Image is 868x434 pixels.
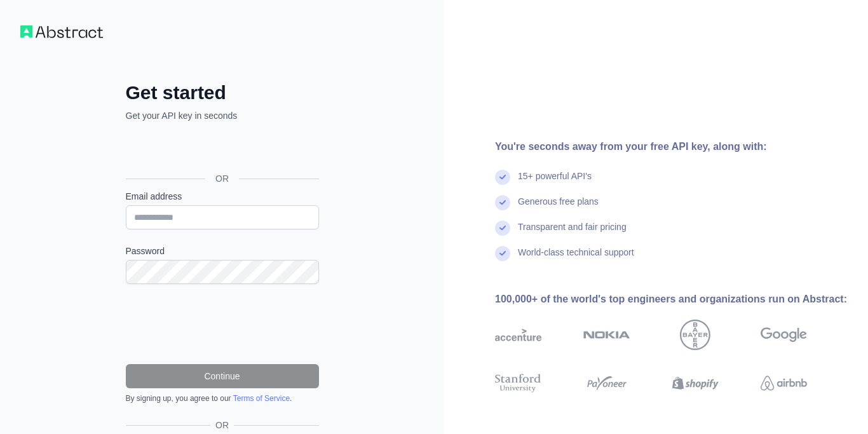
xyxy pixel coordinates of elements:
[495,139,848,154] div: You're seconds away from your free API key, along with:
[210,419,234,431] span: OR
[119,136,323,164] iframe: Botão Iniciar sessão com o Google
[126,299,319,349] iframe: reCAPTCHA
[495,220,510,236] img: check mark
[126,109,319,122] p: Get your API key in seconds
[495,372,541,395] img: stanford university
[126,136,316,164] div: Inicie sessão com o Google. Abre num novo separador
[518,246,634,271] div: World-class technical support
[233,394,290,403] a: Terms of Service
[126,190,319,203] label: Email address
[495,170,510,185] img: check mark
[583,320,630,350] img: nokia
[126,393,319,403] div: By signing up, you agree to our .
[20,25,103,38] img: Workflow
[126,81,319,104] h2: Get started
[680,320,710,350] img: bayer
[126,245,319,257] label: Password
[205,172,239,185] span: OR
[126,364,319,388] button: Continue
[518,170,592,195] div: 15+ powerful API's
[761,372,807,395] img: airbnb
[518,220,627,246] div: Transparent and fair pricing
[672,372,719,395] img: shopify
[518,195,599,220] div: Generous free plans
[495,320,541,350] img: accenture
[761,320,807,350] img: google
[495,292,848,307] div: 100,000+ of the world's top engineers and organizations run on Abstract:
[583,372,630,395] img: payoneer
[495,195,510,210] img: check mark
[495,246,510,261] img: check mark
